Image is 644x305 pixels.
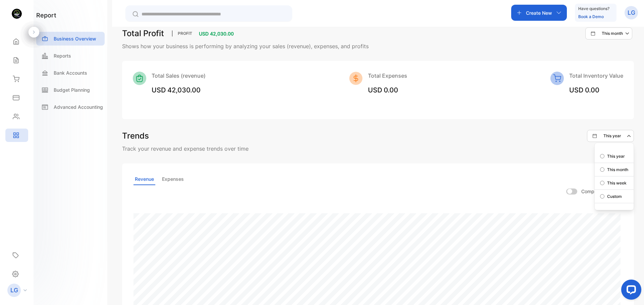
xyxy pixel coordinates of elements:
button: LG [625,5,638,21]
a: Bank Accounts [36,66,105,80]
p: This month [607,167,628,173]
p: This month [602,30,623,36]
p: Revenue [133,173,155,185]
a: Business Overview [36,32,105,46]
img: Icon [550,72,564,85]
p: LG [628,8,635,17]
p: Budget Planning [54,86,90,93]
iframe: LiveChat chat widget [616,277,644,305]
p: Advanced Accounting [54,103,103,110]
p: LG [10,286,18,295]
a: Advanced Accounting [36,100,105,114]
span: USD 42,030.00 [152,86,201,94]
button: This year [587,130,634,142]
img: Icon [349,72,363,85]
h1: report [36,11,56,20]
img: logo [12,9,22,19]
h3: Total Profit [122,27,164,40]
p: This year [603,133,621,139]
p: Custom [607,194,622,200]
p: Total Sales (revenue) [152,72,206,80]
p: Have questions? [578,5,609,12]
p: Bank Accounts [54,69,87,76]
p: Shows how your business is performing by analyzing your sales (revenue), expenses, and profits [122,42,634,50]
button: Create New [511,5,567,21]
span: USD 0.00 [569,86,599,94]
h3: Trends [122,130,149,142]
p: Reports [54,52,71,59]
a: Budget Planning [36,83,105,97]
a: Reports [36,49,105,63]
p: Compare with goal [581,188,623,195]
p: Track your revenue and expense trends over time [122,145,634,153]
a: Book a Demo [578,14,604,19]
p: Expenses [161,173,185,185]
p: This year [607,153,625,159]
img: Icon [133,72,146,85]
span: USD 42,030.00 [199,31,234,36]
p: PROFIT [172,30,198,36]
button: This month [585,27,632,40]
p: Total Expenses [368,72,407,80]
span: USD 0.00 [368,86,398,94]
p: Business Overview [54,35,96,42]
p: This week [607,180,627,186]
p: Total Inventory Value [569,72,623,80]
p: Create New [526,9,552,16]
